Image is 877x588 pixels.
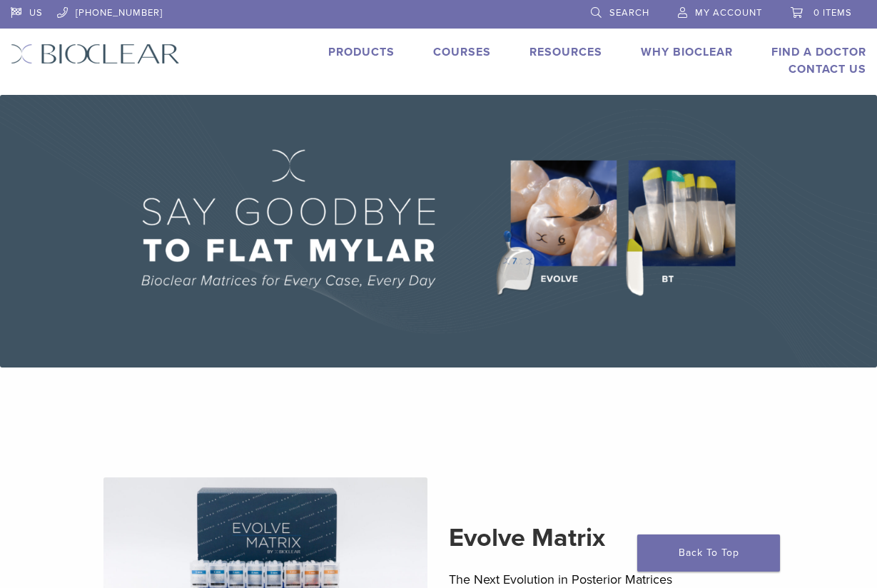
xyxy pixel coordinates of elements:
[695,7,762,19] span: My Account
[11,44,180,64] img: Bioclear
[771,45,866,59] a: Find A Doctor
[609,7,649,19] span: Search
[641,45,733,59] a: Why Bioclear
[813,7,852,19] span: 0 items
[637,534,780,572] a: Back To Top
[529,45,602,59] a: Resources
[433,45,491,59] a: Courses
[328,45,395,59] a: Products
[449,521,774,555] h2: Evolve Matrix
[789,62,866,76] a: Contact Us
